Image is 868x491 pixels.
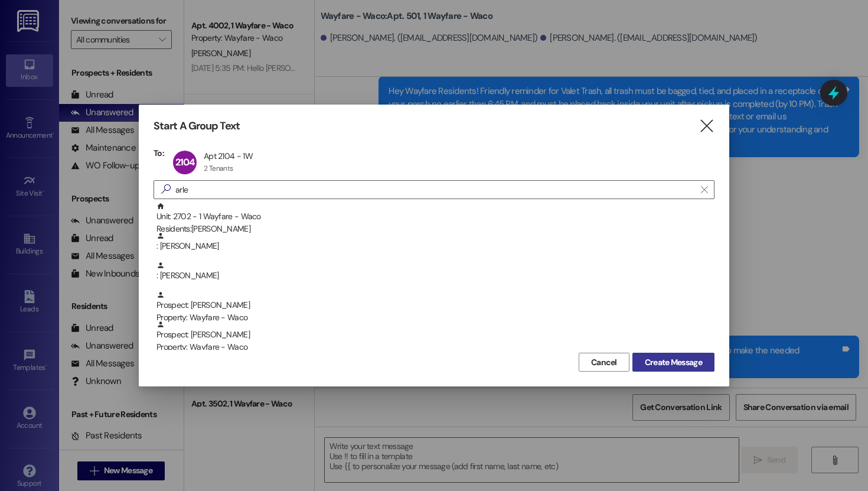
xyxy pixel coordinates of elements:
button: Cancel [579,353,629,372]
span: 2104 [175,156,195,168]
div: Prospect: [PERSON_NAME] [156,320,714,354]
h3: Start A Group Text [154,119,240,133]
div: : [PERSON_NAME] [156,232,714,252]
input: Search for any contact or apartment [175,181,695,198]
div: 2 Tenants [204,164,233,173]
button: Create Message [632,353,714,372]
div: Property: Wayfare - Waco [156,311,714,324]
div: Unit: 2702 - 1 Wayfare - WacoResidents:[PERSON_NAME] [154,202,714,232]
span: Cancel [591,356,617,369]
i:  [156,183,175,196]
i:  [699,120,714,132]
div: : [PERSON_NAME] [156,261,714,282]
div: Prospect: [PERSON_NAME]Property: Wayfare - Waco [154,320,714,350]
span: Create Message [645,356,702,369]
div: Property: Wayfare - Waco [156,341,714,353]
div: Prospect: [PERSON_NAME]Property: Wayfare - Waco [154,291,714,320]
button: Clear text [695,181,714,199]
div: Unit: 2702 - 1 Wayfare - Waco [156,202,714,236]
div: : [PERSON_NAME] [154,232,714,261]
div: : [PERSON_NAME] [154,261,714,291]
div: Residents: [PERSON_NAME] [156,223,714,235]
div: Prospect: [PERSON_NAME] [156,291,714,324]
h3: To: [154,148,164,158]
div: Apt 2104 - 1W [204,151,253,161]
i:  [701,185,707,194]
